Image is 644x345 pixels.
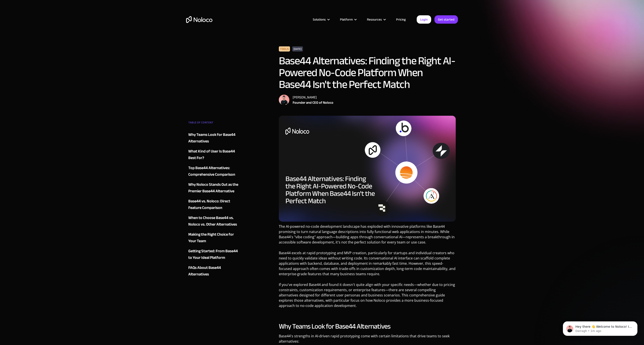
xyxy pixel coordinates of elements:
div: Platform [334,17,361,22]
a: Making the Right Choice for Your Team [188,231,241,244]
div: Platform [340,17,353,22]
p: Base44 excels at rapid prototyping and MVP creation, particularly for startups and individual cre... [279,250,456,280]
a: Pricing [391,17,411,22]
div: Solutions [307,17,334,22]
a: Getting Started: From Base44 to Your Ideal Platform [188,248,241,261]
a: When to Choose Base44 vs. Noloco vs. Other Alternatives [188,215,241,228]
a: Base44 vs. Noloco: Direct Feature Comparison [188,198,241,211]
div: Resources [361,17,391,22]
a: Top Base44 Alternatives: Comprehensive Comparison [188,165,241,178]
p: The AI-powered no-code development landscape has exploded with innovative platforms like Base44 p... [279,224,456,248]
p: If you've explored Base44 and found it doesn't quite align with your specific needs—whether due t... [279,282,456,312]
div: Resources [367,17,382,22]
a: Login [417,15,431,24]
a: Why Teams Look for Base44 Alternatives [188,131,241,145]
iframe: Intercom notifications message [556,312,644,343]
a: What Kind of User Is Base44 Best For? [188,148,241,161]
h1: Base44 Alternatives: Finding the Right AI-Powered No-Code Platform When Base44 Isn't the Perfect ... [279,55,456,90]
a: Why Noloco Stands Out as the Premier Base44 Alternative [188,181,241,194]
a: FAQs About Base44 Alternatives [188,264,241,278]
div: Founder and CEO of Noloco [293,100,333,105]
h2: Why Teams Look for Base44 Alternatives [279,322,456,331]
div: TABLE OF CONTENT [188,119,241,128]
div: [PERSON_NAME] [293,95,333,100]
div: [DATE] [292,46,303,52]
div: Solutions [313,17,326,22]
div: Tools [279,46,290,52]
a: home [186,16,212,23]
a: Get started [434,15,458,24]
